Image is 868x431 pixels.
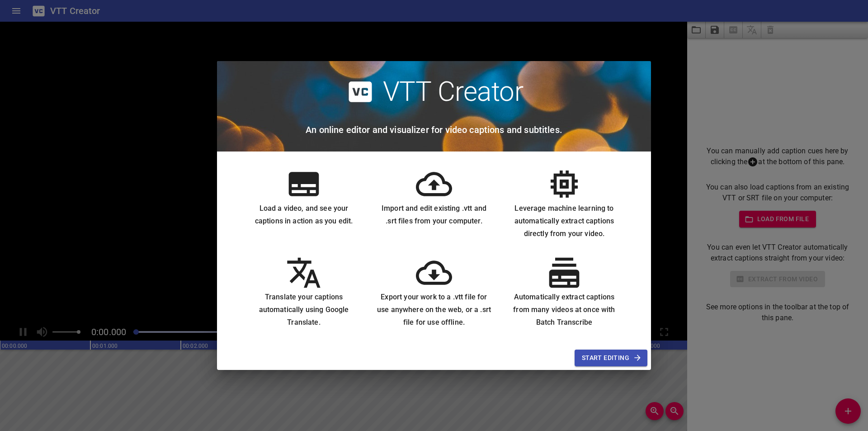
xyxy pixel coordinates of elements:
h6: Translate your captions automatically using Google Translate. [246,291,362,329]
h6: Leverage machine learning to automatically extract captions directly from your video. [506,202,622,240]
button: Start Editing [575,350,647,366]
h6: An online editor and visualizer for video captions and subtitles. [306,123,562,137]
h6: Export your work to a .vtt file for use anywhere on the web, or a .srt file for use offline. [376,291,492,329]
h6: Automatically extract captions from many videos at once with Batch Transcribe [506,291,622,329]
h2: VTT Creator [383,76,524,108]
h6: Import and edit existing .vtt and .srt files from your computer. [376,202,492,227]
h6: Load a video, and see your captions in action as you edit. [246,202,362,227]
span: Start Editing [582,352,640,364]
